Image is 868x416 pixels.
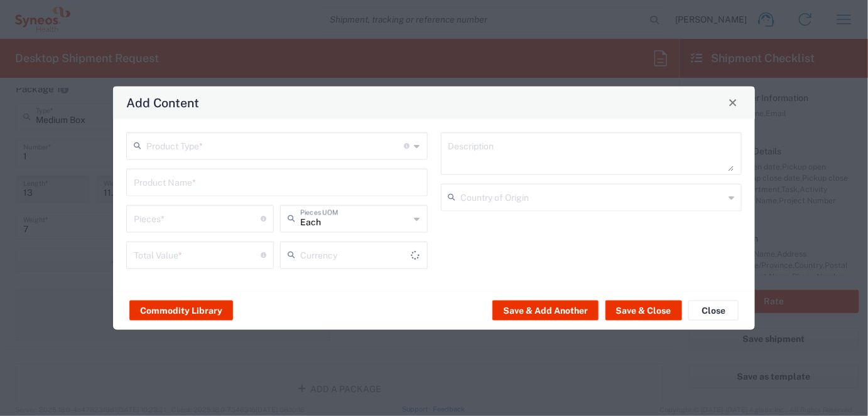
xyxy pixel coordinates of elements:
[724,93,742,111] button: Close
[688,301,739,321] button: Close
[605,301,682,321] button: Save & Close
[129,301,233,321] button: Commodity Library
[126,93,200,112] h4: Add Content
[492,301,599,321] button: Save & Add Another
